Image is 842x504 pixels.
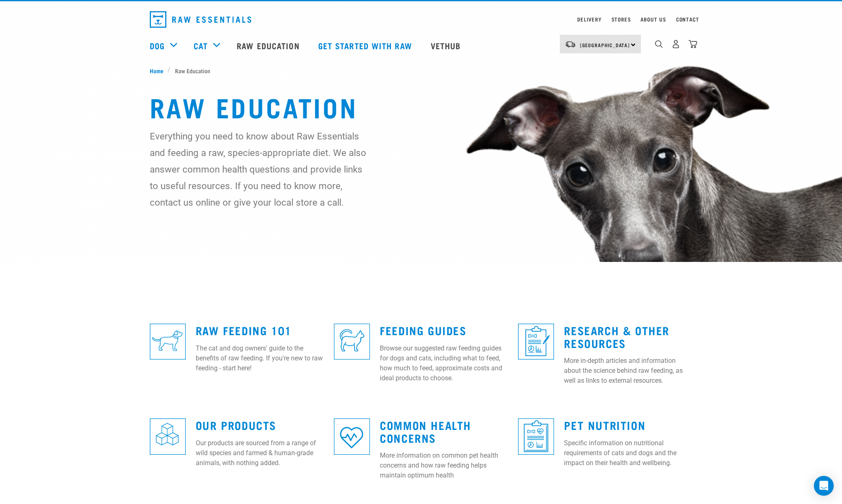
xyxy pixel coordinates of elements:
span: [GEOGRAPHIC_DATA] [580,43,630,46]
a: Pet Nutrition [564,422,645,428]
div: Open Intercom Messenger [814,476,834,496]
p: Specific information on nutritional requirements of cats and dogs and the impact on their health ... [564,438,692,468]
a: Vethub [422,29,471,62]
a: Research & Other Resources [564,327,669,346]
nav: dropdown navigation [143,8,699,31]
a: Cat [194,39,208,52]
img: re-icons-healthcheck1-sq-blue.png [518,324,554,360]
p: Everything you need to know about Raw Essentials and feeding a raw, species-appropriate diet. We ... [150,128,367,211]
img: van-moving.png [565,41,576,48]
img: home-icon@2x.png [688,40,697,48]
img: re-icons-cubes2-sq-blue.png [150,418,186,454]
a: Common Health Concerns [380,422,471,441]
p: More information on common pet health concerns and how raw feeding helps maintain optimum health [380,451,508,480]
img: re-icons-cat2-sq-blue.png [334,324,370,360]
img: re-icons-heart-sq-blue.png [334,418,370,454]
a: Raw Feeding 101 [196,327,292,333]
p: Browse our suggested raw feeding guides for dogs and cats, including what to feed, how much to fe... [380,343,508,383]
img: re-icons-healthcheck3-sq-blue.png [518,418,554,454]
img: user.png [672,40,680,48]
p: More in-depth articles and information about the science behind raw feeding, as well as links to ... [564,356,692,386]
a: Get started with Raw [310,29,422,62]
img: Raw Essentials Logo [150,11,251,28]
img: home-icon-1@2x.png [655,40,663,48]
nav: breadcrumbs [150,66,693,75]
a: Home [150,66,168,75]
p: The cat and dog owners' guide to the benefits of raw feeding. If you're new to raw feeding - star... [196,343,324,373]
img: re-icons-dog3-sq-blue.png [150,324,186,360]
a: Contact [676,18,699,21]
a: Stores [612,18,631,21]
h1: Raw Education [150,91,693,121]
a: Raw Education [228,29,309,62]
p: Our products are sourced from a range of wild species and farmed & human-grade animals, with noth... [196,438,324,468]
span: Home [150,66,163,75]
a: About Us [640,18,666,21]
a: Feeding Guides [380,327,466,333]
a: Delivery [577,18,601,21]
a: Dog [150,39,165,52]
a: Our Products [196,422,276,428]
